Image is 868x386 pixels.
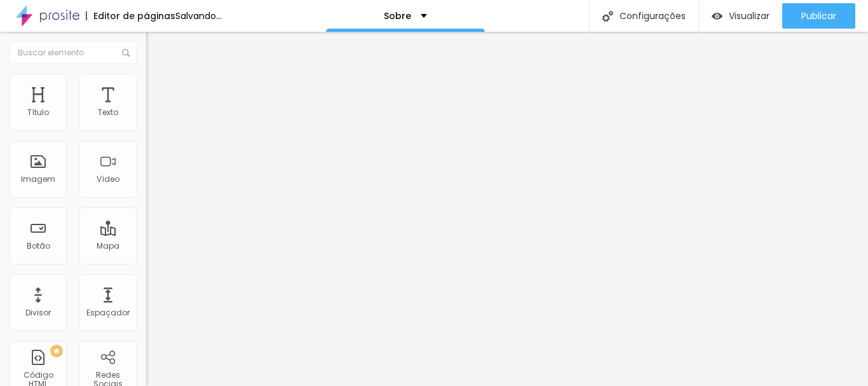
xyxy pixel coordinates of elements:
font: Mapa [97,240,119,251]
font: Editor de páginas [93,10,175,22]
font: Imagem [21,174,55,184]
font: Divisor [25,307,51,318]
font: Sobre [384,10,411,22]
font: Configurações [620,10,686,22]
button: Visualizar [699,3,782,29]
font: Visualizar [729,10,770,22]
img: Ícone [602,11,613,22]
input: Buscar elemento [10,41,137,64]
img: Ícone [122,49,130,57]
font: Vídeo [97,174,119,184]
iframe: Editor [146,32,868,386]
font: Espaçador [86,307,130,318]
font: Publicar [801,10,836,22]
img: view-1.svg [712,11,722,22]
font: Botão [27,240,50,251]
font: Texto [98,107,118,118]
div: Salvando... [175,11,222,20]
button: Publicar [782,3,855,29]
font: Título [27,107,49,118]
